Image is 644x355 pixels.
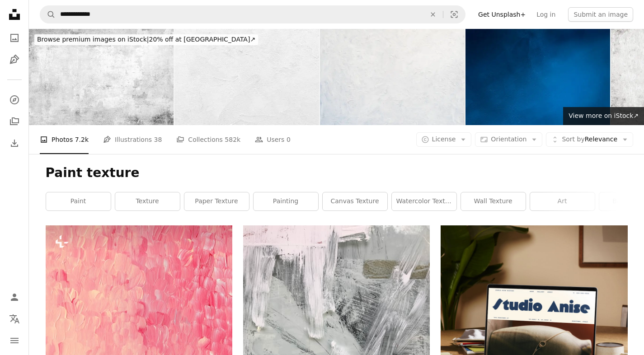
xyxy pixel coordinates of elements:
[40,5,465,23] form: Find visuals sitewide
[176,125,240,154] a: Collections 582k
[562,135,584,143] span: Sort by
[243,346,430,354] a: white and purple abstract painting
[323,192,387,210] a: canvas texture
[254,192,318,210] a: painting
[37,36,255,43] span: 20% off at [GEOGRAPHIC_DATA] ↗
[423,6,443,23] button: Clear
[475,132,542,147] button: Orientation
[255,125,291,154] a: Users 0
[37,36,149,43] span: Browse premium images on iStock |
[5,134,24,152] a: Download History
[5,29,24,47] a: Photos
[103,125,162,154] a: Illustrations 38
[562,135,617,144] span: Relevance
[5,332,24,350] button: Menu
[392,192,456,210] a: watercolor texture
[443,6,465,23] button: Visual search
[174,29,319,125] img: White wall texture background, paper texture background
[5,51,24,69] a: Illustrations
[225,135,240,145] span: 582k
[530,192,595,210] a: art
[5,310,24,328] button: Language
[465,29,610,125] img: Dark blue grunge background
[5,112,24,131] a: Collections
[5,91,24,109] a: Explore
[184,192,249,210] a: paper texture
[473,7,531,22] a: Get Unsplash+
[569,112,639,119] span: View more on iStock ↗
[5,288,24,306] a: Log in / Sign up
[491,135,526,143] span: Orientation
[461,192,526,210] a: wall texture
[46,192,111,210] a: paint
[29,29,263,51] a: Browse premium images on iStock|20% off at [GEOGRAPHIC_DATA]↗
[568,7,633,22] button: Submit an image
[46,286,232,294] a: background pattern
[320,29,465,125] img: Background Abstract Textured Acrylic Painting
[416,132,472,147] button: License
[40,6,56,23] button: Search Unsplash
[546,132,633,147] button: Sort byRelevance
[46,165,628,181] h1: Paint texture
[531,7,561,22] a: Log in
[29,29,174,125] img: Art grunge background
[154,135,162,145] span: 38
[115,192,180,210] a: texture
[287,135,291,145] span: 0
[563,107,644,125] a: View more on iStock↗
[432,135,456,143] span: License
